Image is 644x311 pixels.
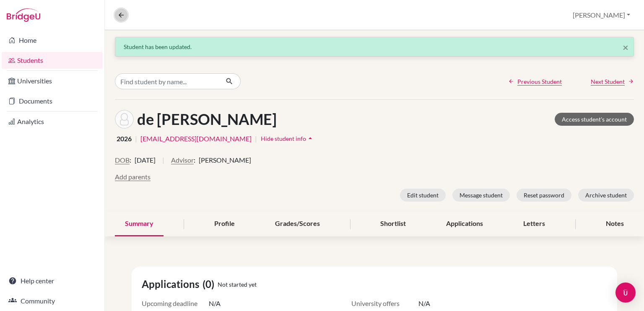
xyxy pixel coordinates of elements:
a: Documents [2,93,103,109]
div: Notes [596,212,634,236]
div: Shortlist [370,212,416,236]
img: Bridge-U [7,8,40,22]
span: | [162,155,164,172]
div: Letters [513,212,555,236]
div: Applications [436,212,493,236]
div: Summary [115,212,164,236]
a: Students [2,52,103,69]
a: Community [2,293,103,309]
div: Open Intercom Messenger [615,282,636,303]
button: Message student [452,189,510,202]
span: N/A [418,298,430,308]
a: Next Student [591,77,634,86]
h1: de [PERSON_NAME] [137,110,277,128]
button: Hide student infoarrow_drop_up [260,132,315,145]
div: Student has been updated. [124,42,625,51]
button: Edit student [400,189,446,202]
span: Hide student info [261,135,306,142]
a: Access student's account [555,113,634,126]
a: Help center [2,272,103,289]
span: × [623,41,628,53]
div: Profile [204,212,245,236]
span: [DATE] [135,155,156,165]
span: [PERSON_NAME] [199,155,251,165]
button: Advisor [171,155,194,165]
img: Gabriela de Burgh Morales's avatar [115,110,134,129]
span: University offers [351,298,418,308]
button: Add parents [115,172,151,182]
span: : [194,155,195,165]
a: Previous Student [508,77,562,86]
button: Archive student [578,189,634,202]
span: Next Student [591,77,625,86]
a: [EMAIL_ADDRESS][DOMAIN_NAME] [140,134,252,144]
button: Close [623,42,628,52]
span: | [255,134,257,144]
i: arrow_drop_up [306,134,314,143]
a: Home [2,32,103,49]
span: Not started yet [218,280,257,289]
input: Find student by name... [115,73,219,89]
span: : [130,155,131,165]
a: Analytics [2,113,103,130]
a: Universities [2,73,103,89]
div: Grades/Scores [265,212,330,236]
span: Upcoming deadline [142,298,209,308]
button: [PERSON_NAME] [569,7,634,23]
span: | [135,134,137,144]
button: DOB [115,155,130,165]
span: Applications [142,277,203,292]
span: N/A [209,298,221,308]
button: Reset password [517,189,571,202]
span: Previous Student [517,77,562,86]
span: 2026 [117,134,132,144]
span: (0) [203,277,218,292]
